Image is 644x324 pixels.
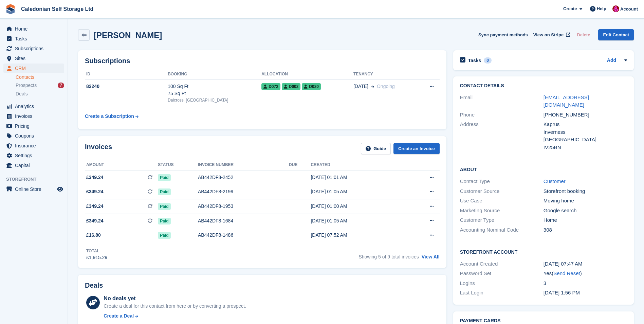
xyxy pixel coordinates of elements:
div: IV25BN [544,144,627,151]
div: 308 [544,226,627,234]
div: Create a Deal [104,312,134,320]
div: Storefront booking [544,187,627,195]
span: D020 [302,83,321,90]
div: Customer Source [460,187,544,195]
span: [DATE] [353,83,368,90]
th: Created [311,160,403,170]
div: Moving home [544,197,627,205]
span: Storefront [6,176,68,183]
div: [DATE] 01:01 AM [311,174,403,181]
div: Address [460,121,544,151]
a: menu [3,121,64,131]
a: Contacts [16,74,64,80]
div: AB442DF8-1953 [198,203,289,210]
a: menu [3,54,64,63]
span: Analytics [15,102,56,111]
a: Prospects 7 [16,82,64,89]
div: 7 [58,83,64,88]
div: Email [460,94,544,109]
div: No deals yet [104,294,246,303]
div: Create a deal for this contact from here or by converting a prospect. [104,303,246,310]
a: menu [3,44,64,53]
span: Prospects [16,82,37,89]
a: [EMAIL_ADDRESS][DOMAIN_NAME] [544,94,589,108]
span: £349.24 [86,174,104,181]
div: Last Login [460,289,544,297]
img: stora-icon-8386f47178a22dfd0bd8f6a31ec36ba5ce8667c1dd55bd0f319d3a0aa187defe.svg [5,4,16,14]
a: menu [3,131,64,141]
h2: Tasks [468,57,481,64]
span: Insurance [15,141,56,150]
span: Help [597,5,606,12]
div: AB442DF8-1684 [198,217,289,224]
div: Contact Type [460,178,544,185]
span: £349.24 [86,217,104,224]
div: AB442DF8-2199 [198,188,289,195]
span: Sites [15,54,56,63]
th: Due [289,160,311,170]
h2: Deals [85,282,103,289]
a: menu [3,102,64,111]
span: Settings [15,151,56,160]
span: CRM [15,64,56,73]
a: menu [3,34,64,43]
th: Invoice number [198,160,289,170]
div: Google search [544,207,627,215]
span: Invoices [15,111,56,121]
span: Online Store [15,184,56,194]
th: Status [158,160,198,170]
span: Paid [158,174,170,181]
h2: [PERSON_NAME] [94,31,162,40]
a: Add [607,57,616,65]
div: 0 [484,57,492,64]
span: Tasks [15,34,56,43]
span: Paid [158,218,170,224]
div: Dalcross, [GEOGRAPHIC_DATA] [168,97,261,103]
div: Yes [544,270,627,277]
a: menu [3,184,64,194]
span: £349.24 [86,188,104,195]
h2: Invoices [85,143,112,154]
div: 100 Sq Ft 75 Sq Ft [168,83,261,97]
a: menu [3,111,64,121]
a: Create an Invoice [393,143,440,154]
h2: Storefront Account [460,248,627,255]
span: £16.80 [86,232,101,239]
h2: About [460,166,627,173]
a: Preview store [56,185,64,193]
span: Home [15,24,56,34]
h2: Subscriptions [85,57,440,65]
th: Allocation [261,69,353,80]
div: Account Created [460,260,544,268]
span: Capital [15,161,56,170]
a: menu [3,24,64,34]
span: Paid [158,232,170,239]
div: Home [544,216,627,224]
a: menu [3,161,64,170]
a: Customer [544,178,566,184]
div: [DATE] 07:52 AM [311,232,403,239]
th: ID [85,69,168,80]
div: [DATE] 01:05 AM [311,188,403,195]
h2: Contact Details [460,83,627,89]
span: Paid [158,203,170,210]
a: menu [3,64,64,73]
div: Inverness [544,128,627,136]
div: Phone [460,111,544,119]
span: Deals [16,91,28,97]
span: Pricing [15,121,56,131]
div: Create a Subscription [85,113,134,120]
div: AB442DF8-2452 [198,174,289,181]
a: View on Stripe [531,29,572,40]
time: 2025-04-18 12:56:27 UTC [544,290,580,295]
a: Create a Deal [104,312,246,320]
a: View All [422,254,440,259]
a: menu [3,151,64,160]
span: Account [620,6,638,13]
a: Create a Subscription [85,110,139,123]
a: menu [3,141,64,150]
span: Paid [158,188,170,195]
button: Delete [574,29,593,40]
img: Donald Mathieson [612,5,619,12]
div: 82240 [85,83,168,90]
